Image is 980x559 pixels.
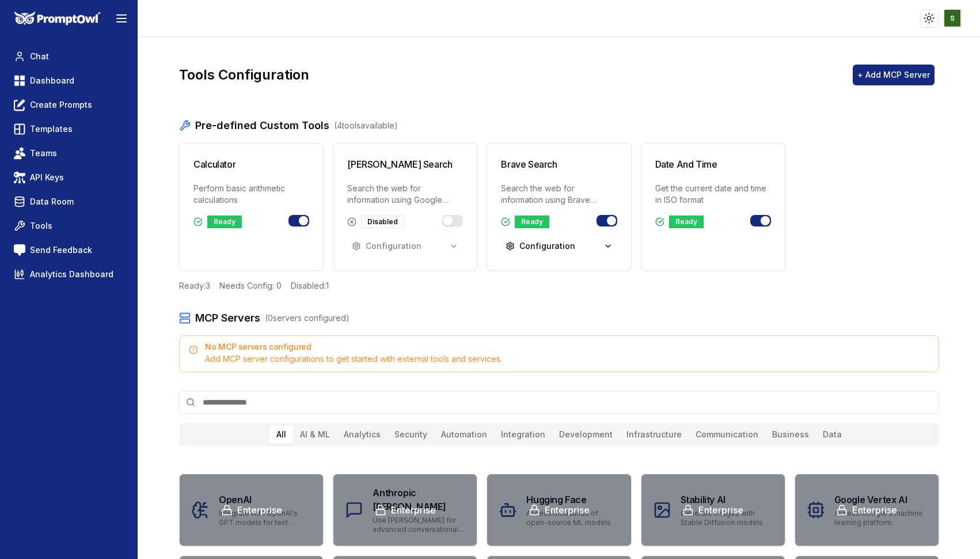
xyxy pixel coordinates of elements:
a: Data Room [9,191,128,212]
button: Toggle serper_search [442,215,463,226]
span: Chat [30,51,49,62]
span: Teams [30,148,57,159]
h3: Date And Time [655,157,717,171]
h3: Calculator [193,157,235,171]
span: Analytics Dashboard [30,269,113,280]
button: Configuration [501,236,617,256]
button: Toggle brave_search [597,215,617,226]
h2: MCP Servers [195,310,260,326]
a: Chat [9,46,128,67]
h2: Pre-defined Custom Tools [195,118,329,134]
a: Dashboard [9,70,128,91]
a: Create Prompts [9,95,128,115]
button: All [269,425,293,444]
button: Business [765,425,816,444]
div: Disabled [361,216,404,228]
a: Teams [9,143,128,164]
span: Dashboard [30,75,74,86]
span: ( 4 tool s available) [334,120,398,131]
div: Ready [669,216,704,228]
span: Data Room [30,196,74,207]
button: AI & ML [293,425,337,444]
a: Analytics Dashboard [9,264,128,285]
h1: Tools Configuration [179,66,309,84]
button: Toggle calculator [288,215,309,226]
a: Tools [9,216,128,236]
span: ( 0 server s configured) [265,312,350,324]
button: Integration [494,425,552,444]
button: + Add MCP Server [853,65,935,85]
div: Ready [207,216,242,228]
button: Communication [689,425,765,444]
p: Perform basic arithmetic calculations [193,183,309,206]
button: Infrastructure [620,425,689,444]
h5: No MCP servers configured [189,343,929,351]
button: Analytics [337,425,388,444]
div: Add MCP server configurations to get started with external tools and services. [189,353,929,365]
a: Send Feedback [9,240,128,260]
a: Templates [9,119,128,139]
div: Configuration [506,240,575,252]
button: Automation [434,425,494,444]
button: Data [816,425,849,444]
button: Toggle date_and_time [750,215,771,226]
p: Search the web for information using Google [PERSON_NAME] API [347,183,463,206]
span: Disabled: 1 [291,280,329,292]
div: Ready [515,216,549,228]
img: ACg8ocKzQA5sZIhSfHl4qZiZGWNIJ57aHua1iTAA8qHBENU3D3RYog=s96-c [944,10,961,27]
span: Enterprise [391,503,436,517]
span: API Keys [30,172,64,183]
a: API Keys [9,167,128,188]
span: Tools [30,220,52,232]
span: Enterprise [698,503,743,517]
p: Search the web for information using Brave Search API [501,183,617,206]
span: Enterprise [852,503,897,517]
img: feedback [14,244,25,256]
button: Security [388,425,434,444]
img: PromptOwl [14,12,101,26]
span: Templates [30,123,73,135]
span: Send Feedback [30,244,92,256]
h3: [PERSON_NAME] Search [347,157,452,171]
p: Get the current date and time in ISO format [655,183,771,206]
span: Ready: 3 [179,280,210,292]
span: Enterprise [237,503,282,517]
span: Enterprise [545,503,590,517]
span: Create Prompts [30,99,92,111]
h3: Brave Search [501,157,557,171]
button: Development [552,425,620,444]
span: Needs Config: 0 [219,280,282,292]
